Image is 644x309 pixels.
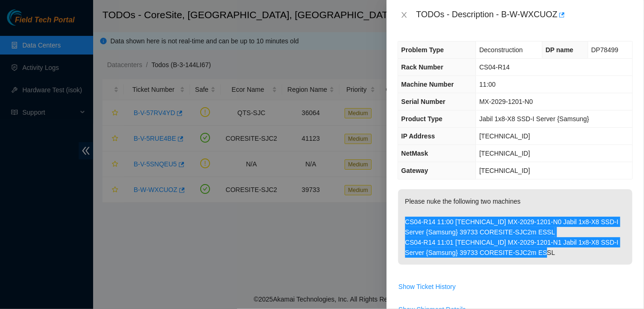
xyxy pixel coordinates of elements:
span: [TECHNICAL_ID] [479,167,530,174]
span: Gateway [401,167,428,174]
div: TODOs - Description - B-W-WXCUOZ [416,7,633,22]
span: [TECHNICAL_ID] [479,132,530,140]
span: Serial Number [401,98,446,105]
span: MX-2029-1201-N0 [479,98,533,105]
button: Show Ticket History [398,279,456,294]
span: Show Ticket History [399,282,456,292]
span: [TECHNICAL_ID] [479,150,530,157]
span: NetMask [401,150,428,157]
span: IP Address [401,132,435,140]
span: Rack Number [401,63,443,71]
button: Close [398,11,411,20]
span: CS04-R14 [479,63,509,71]
span: Problem Type [401,46,444,54]
p: Please nuke the following two machines CS04-R14 11:00 [TECHNICAL_ID] MX-2029-1201-N0 Jabil 1x8-X8... [398,189,632,265]
span: Deconstruction [479,46,522,54]
span: Machine Number [401,81,454,88]
span: DP name [546,46,574,54]
span: Product Type [401,115,442,123]
span: Jabil 1x8-X8 SSD-I Server {Samsung} [479,115,589,123]
span: 11:00 [479,81,495,88]
span: DP78499 [591,46,618,54]
span: close [400,11,408,19]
